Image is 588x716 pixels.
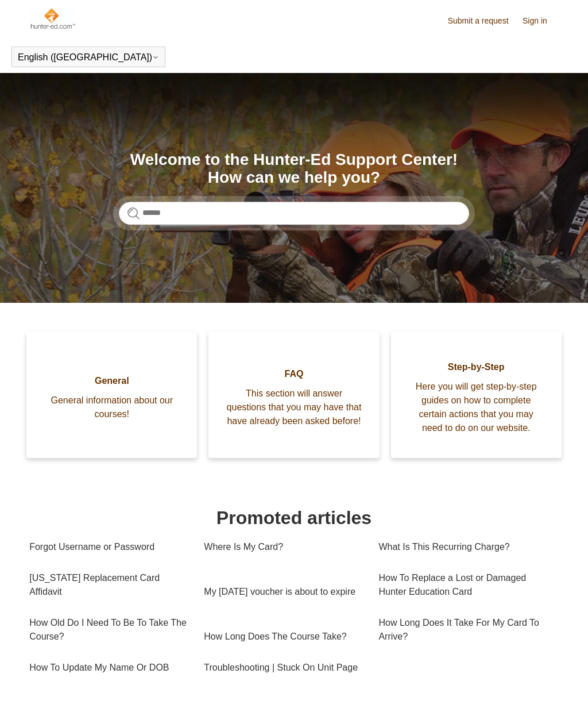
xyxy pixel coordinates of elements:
[119,202,469,225] input: Search
[26,332,197,458] a: General General information about our courses!
[204,621,361,652] a: How Long Does The Course Take?
[226,387,362,428] span: This section will answer questions that you may have that have already been asked before!
[204,532,361,563] a: Where Is My Card?
[29,652,187,683] a: How To Update My Name Or DOB
[378,607,553,652] a: How Long Does It Take For My Card To Arrive?
[408,360,544,374] span: Step-by-Step
[226,367,362,381] span: FAQ
[523,15,559,27] a: Sign in
[448,15,520,27] a: Submit a request
[29,7,76,30] img: Hunter-Ed Help Center home page
[408,380,544,435] span: Here you will get step-by-step guides on how to complete certain actions that you may need to do ...
[378,532,553,563] a: What Is This Recurring Charge?
[29,563,187,607] a: [US_STATE] Replacement Card Affidavit
[44,374,180,388] span: General
[29,504,559,532] h1: Promoted articles
[378,563,553,607] a: How To Replace a Lost or Damaged Hunter Education Card
[208,332,379,458] a: FAQ This section will answer questions that you may have that have already been asked before!
[18,52,159,63] button: English ([GEOGRAPHIC_DATA])
[391,332,562,458] a: Step-by-Step Here you will get step-by-step guides on how to complete certain actions that you ma...
[29,607,187,652] a: How Old Do I Need To Be To Take The Course?
[204,652,361,683] a: Troubleshooting | Stuck On Unit Page
[204,576,361,607] a: My [DATE] voucher is about to expire
[119,151,469,187] h1: Welcome to the Hunter-Ed Support Center! How can we help you?
[29,532,187,563] a: Forgot Username or Password
[44,394,180,421] span: General information about our courses!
